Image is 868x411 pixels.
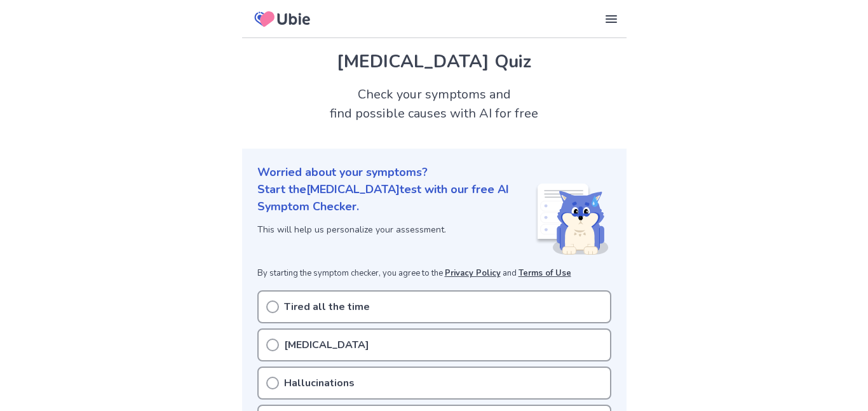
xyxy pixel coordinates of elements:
[445,267,501,279] a: Privacy Policy
[535,184,609,255] img: Shiba
[284,337,369,353] p: [MEDICAL_DATA]
[242,85,627,123] h2: Check your symptoms and find possible causes with AI for free
[519,267,571,279] a: Terms of Use
[257,267,611,280] p: By starting the symptom checker, you agree to the and
[284,299,370,314] p: Tired all the time
[257,48,611,75] h1: [MEDICAL_DATA] Quiz
[257,164,611,181] p: Worried about your symptoms?
[284,375,355,391] p: Hallucinations
[257,181,535,215] p: Start the [MEDICAL_DATA] test with our free AI Symptom Checker.
[257,223,535,236] p: This will help us personalize your assessment.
